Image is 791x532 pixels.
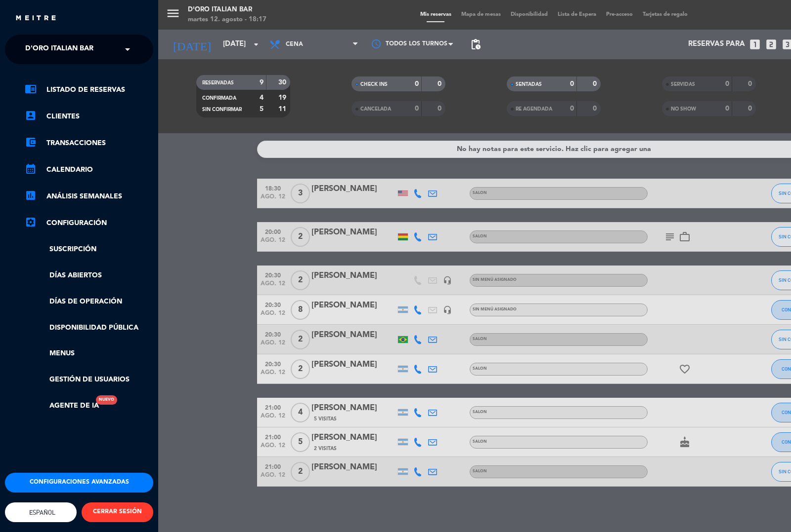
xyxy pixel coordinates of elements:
[15,15,57,22] img: MEITRE
[25,110,37,121] i: account_box
[25,136,37,148] i: account_balance_wallet
[25,374,153,385] a: Gestión de usuarios
[25,270,153,281] a: Días abiertos
[25,216,37,228] i: settings_applications
[25,164,153,176] a: calendar_monthCalendario
[25,111,153,122] a: account_boxClientes
[25,84,153,96] a: chrome_reader_modeListado de Reservas
[27,509,55,516] span: Español
[470,38,482,50] span: pending_actions
[25,348,153,359] a: Menus
[25,190,153,202] a: assessmentANÁLISIS SEMANALES
[25,163,37,175] i: calendar_month
[25,322,153,334] a: Disponibilidad pública
[25,83,37,95] i: chrome_reader_mode
[25,400,99,412] a: Agente de IANuevo
[25,39,93,60] span: D'oro Italian Bar
[96,395,117,405] div: Nuevo
[82,502,153,522] button: CERRAR SESIÓN
[5,473,153,493] button: Configuraciones avanzadas
[25,217,153,229] a: Configuración
[25,190,37,201] i: assessment
[25,137,153,149] a: account_balance_walletTransacciones
[25,296,153,307] a: Días de Operación
[25,244,153,255] a: Suscripción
